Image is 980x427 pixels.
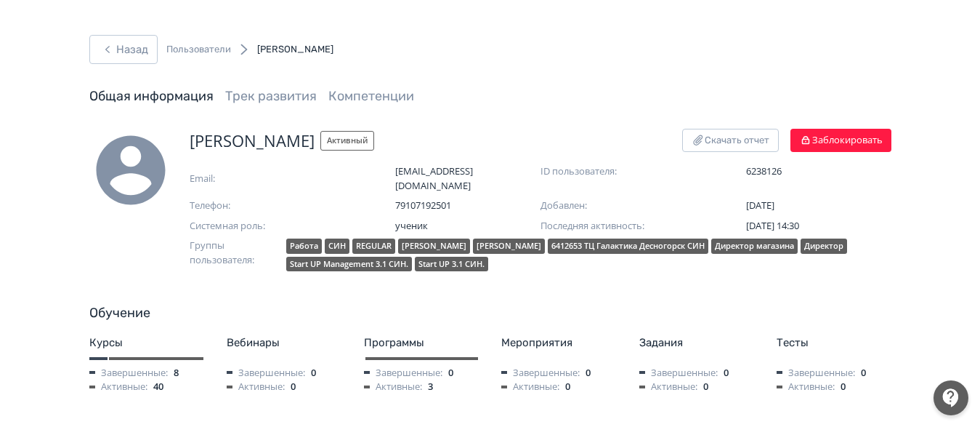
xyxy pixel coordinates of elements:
span: Активные: [89,380,147,394]
span: Активные: [639,380,697,394]
a: Компетенции [328,88,414,104]
a: Пользователи [166,42,231,57]
a: Трек развития [225,88,317,104]
span: [DATE] [746,199,774,212]
span: 79107192501 [395,199,540,213]
div: Обучение [89,303,891,323]
span: 0 [311,366,316,380]
div: [PERSON_NAME] [398,239,470,254]
span: Активные: [364,380,422,394]
span: 0 [841,380,846,394]
span: 0 [291,380,296,394]
span: Завершенные: [501,366,580,380]
div: Start UP Management 3.1 СИН. [286,257,412,272]
span: Системная роль: [190,219,335,234]
span: Завершенные: [89,366,168,380]
span: Активные: [777,380,835,394]
span: 0 [703,380,708,394]
span: 3 [428,380,433,394]
div: Директор [801,239,847,254]
span: [EMAIL_ADDRESS][DOMAIN_NAME] [395,164,540,193]
span: Завершенные: [364,366,442,380]
span: Телефон: [190,199,335,213]
div: Задания [639,335,753,351]
div: Программы [364,335,478,351]
span: [PERSON_NAME] [257,44,333,55]
div: 6412653 ТЦ Галактика Десногорск СИН [548,239,708,254]
div: REGULAR [352,239,395,254]
button: Заблокировать [790,129,891,152]
span: Завершенные: [639,366,718,380]
span: Последняя активность: [540,219,686,234]
span: 8 [174,366,179,380]
a: Общая информация [89,88,214,104]
div: Вебинары [227,335,341,351]
span: [DATE] 14:30 [746,219,799,232]
span: Активный [320,131,374,151]
span: Добавлен: [540,199,686,213]
div: Тесты [777,335,891,351]
span: 0 [586,366,591,380]
button: Назад [89,35,158,64]
span: 0 [565,380,570,394]
span: ученик [395,219,540,234]
span: Завершенные: [227,366,305,380]
span: 6238126 [746,164,891,179]
span: 0 [448,366,453,380]
span: 40 [153,380,163,394]
div: Start UP 3.1 СИН. [415,257,488,272]
div: Работа [286,239,322,254]
span: 0 [724,366,729,380]
div: СИН [325,239,349,254]
div: Мероприятия [501,335,615,351]
span: Активные: [227,380,285,394]
div: Директор магазина [711,239,798,254]
span: 0 [861,366,866,380]
span: [PERSON_NAME] [190,129,315,153]
div: [PERSON_NAME] [473,239,545,254]
span: Email: [190,172,335,186]
span: Завершенные: [777,366,855,380]
span: ID пользователя: [540,164,686,179]
button: Скачать отчет [682,129,779,152]
span: Группы пользователя: [190,239,281,274]
div: Курсы [89,335,203,351]
span: Активные: [501,380,559,394]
